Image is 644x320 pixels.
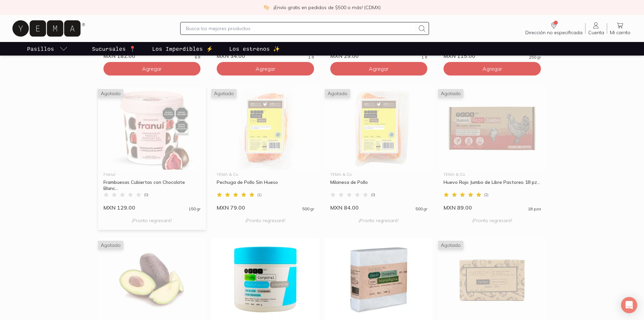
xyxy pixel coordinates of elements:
span: MXN 115.00 [444,52,475,59]
span: Agregar [142,65,162,72]
img: Pechuga de Pollo Sin Hueso [211,86,319,170]
div: Milanesa de Pollo [330,179,428,191]
p: Los Imperdibles ⚡️ [152,45,213,53]
span: Agotado [98,241,123,250]
button: Agregar [444,62,541,76]
div: Frambuesas Cubiertas con Chocolate Blanc... [103,179,201,191]
span: 1 lt [422,55,427,59]
a: Milanesa de PolloAgotadoYEMA & CoMilanesa de Pollo(0)MXN 84.00500 gr [325,86,433,211]
p: ¡Envío gratis en pedidos de $500 o más! (CDMX) [273,4,381,11]
div: YEMA & Co [444,172,541,176]
span: MXN 182.00 [103,52,135,59]
p: Los estrenos ✨ [229,45,280,53]
a: Cuenta [586,21,607,36]
span: 500 gr [415,207,427,211]
p: Sucursales 📍 [92,45,136,53]
a: Los estrenos ✨ [228,42,281,56]
span: Agregar [256,65,275,72]
button: Agregar [103,62,201,76]
span: ( 1 ) [257,193,262,197]
span: MXN 79.00 [217,204,245,211]
span: Agotado [438,89,463,98]
img: check [263,4,269,10]
span: Agotado [98,89,123,98]
img: Milanesa de Pollo [325,86,433,170]
p: ¡Pronto regresaré! [444,214,541,227]
a: Huevo Rojo Jumbo de Libre Pastoreo 18 pzasAgotadoYEMA & CoHuevo Rojo Jumbo de Libre Pastoreo 18 p... [438,86,546,211]
span: 18 pza [528,207,541,211]
span: Agregar [369,65,388,72]
p: ¡Pronto regresaré! [330,214,428,227]
p: Pasillos [27,45,54,53]
div: Pechuga de Pollo Sin Hueso [217,179,314,191]
a: Los Imperdibles ⚡️ [151,42,214,56]
button: Agregar [330,62,428,76]
span: 1 lt [308,55,314,59]
img: Frambuesas Cubiertas con Chocolate Blanco y Chocolate Amargo [98,86,206,170]
span: Agotado [438,241,463,250]
img: Huevo Rojo Jumbo de Libre Pastoreo 18 pzas [438,86,546,170]
span: MXN 129.00 [103,204,135,211]
span: MXN 89.00 [444,204,472,211]
p: ¡Pronto regresaré! [103,214,201,227]
a: Pechuga de Pollo Sin HuesoAgotadoYEMA & CoPechuga de Pollo Sin Hueso(1)MXN 79.00500 gr [211,86,319,211]
a: Mi carrito [607,21,633,36]
div: Huevo Rojo Jumbo de Libre Pastoreo 18 pz... [444,179,541,191]
input: Busca los mejores productos [186,24,415,33]
span: MXN 84.00 [330,204,359,211]
span: MXN 29.00 [330,52,359,59]
span: ( 2 ) [484,193,488,197]
span: 6 lt [195,55,200,59]
a: Sucursales 📍 [91,42,137,56]
a: Frambuesas Cubiertas con Chocolate Blanco y Chocolate AmargoAgotadoFranuíFrambuesas Cubiertas con... [98,86,206,211]
p: ¡Pronto regresaré! [217,214,314,227]
span: Agregar [482,65,502,72]
span: 500 gr [302,207,314,211]
span: ( 0 ) [371,193,375,197]
span: ( 0 ) [144,193,148,197]
div: Open Intercom Messenger [621,297,637,313]
div: YEMA & Co [217,172,314,176]
span: Cuenta [588,29,604,36]
span: 150 gr [189,207,200,211]
button: Agregar [217,62,314,76]
span: Agotado [325,89,350,98]
div: YEMA & Co [330,172,428,176]
div: Franuí [103,172,201,176]
span: MXN 34.00 [217,52,245,59]
span: Mi carrito [610,29,630,36]
a: pasillo-todos-link [26,42,69,56]
span: Dirección no especificada [525,29,582,36]
a: Dirección no especificada [523,21,585,36]
span: 250 gr [529,55,541,59]
span: Agotado [211,89,237,98]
